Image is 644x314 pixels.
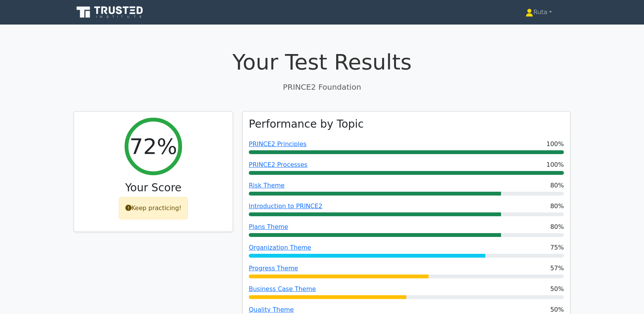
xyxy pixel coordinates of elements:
h3: Your Score [80,181,227,194]
span: 80% [550,181,564,190]
span: 57% [550,264,564,273]
h1: Your Test Results [74,49,570,75]
a: Introduction to PRINCE2 [249,202,322,210]
span: 100% [546,160,564,169]
div: Keep practicing! [119,197,188,219]
a: Quality Theme [249,306,294,313]
h2: 72% [130,133,177,159]
span: 100% [546,140,564,149]
a: Ruta [507,5,570,20]
a: Organization Theme [249,244,311,251]
span: 80% [550,202,564,211]
a: Risk Theme [249,182,284,189]
h3: Performance by Topic [249,118,364,131]
a: Progress Theme [249,265,298,272]
a: Business Case Theme [249,285,316,293]
a: Plans Theme [249,223,288,230]
a: PRINCE2 Principles [249,140,307,148]
p: PRINCE2 Foundation [74,81,570,93]
a: PRINCE2 Processes [249,161,307,168]
span: 75% [550,243,564,252]
span: 50% [550,284,564,294]
span: 80% [550,222,564,232]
